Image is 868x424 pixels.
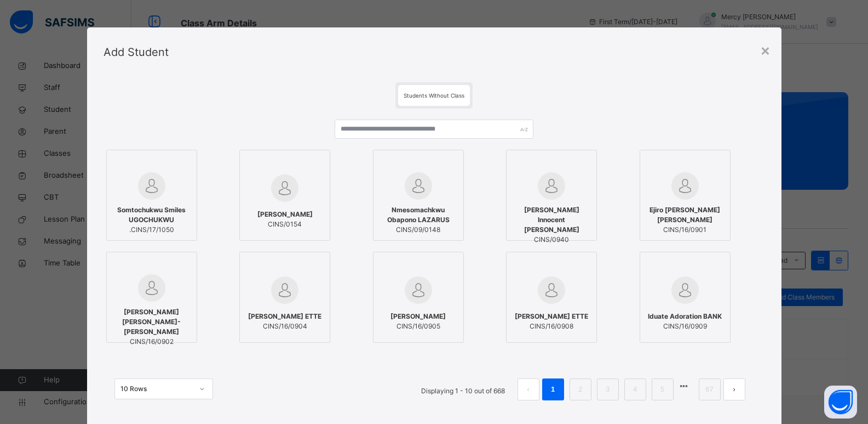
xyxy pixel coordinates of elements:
span: Students Without Class [404,92,464,99]
li: 2 [570,378,591,400]
div: × [760,38,771,61]
span: CINS/09/0148 [379,225,458,235]
span: [PERSON_NAME] [PERSON_NAME]-[PERSON_NAME] [112,307,191,337]
li: 67 [699,378,721,400]
li: 1 [542,378,564,400]
span: Somtochukwu Smiles UGOCHUKWU [112,205,191,225]
span: Add Student [104,46,169,59]
li: Displaying 1 - 10 out of 668 [413,378,513,400]
a: 67 [702,382,716,397]
img: default.svg [538,276,565,304]
span: CINS/16/0905 [390,321,446,331]
img: default.svg [138,274,165,302]
span: CINS/0940 [512,235,591,245]
img: default.svg [671,276,699,304]
span: Iduate Adoration BANK [648,312,722,321]
img: default.svg [138,172,165,200]
span: CINS/16/0901 [646,225,725,235]
span: [PERSON_NAME] ETTE [515,312,588,321]
button: Open asap [824,386,857,419]
span: CINS/16/0908 [515,321,588,331]
button: prev page [518,378,539,400]
span: .CINS/17/1050 [112,225,191,235]
span: [PERSON_NAME] [390,312,446,321]
li: 5 [652,378,674,400]
span: CINS/16/0909 [648,321,722,331]
a: 4 [630,382,640,397]
button: next page [723,378,745,400]
li: 下一页 [723,378,745,400]
div: 10 Rows [120,384,193,394]
li: 4 [624,378,646,400]
a: 2 [575,382,585,397]
a: 5 [657,382,668,397]
li: 上一页 [518,378,539,400]
span: CINS/16/0904 [248,321,321,331]
span: CINS/0154 [257,219,313,229]
img: default.svg [271,276,298,304]
li: 向后 5 页 [676,378,692,394]
li: 3 [597,378,619,400]
span: [PERSON_NAME] Innocent [PERSON_NAME] [512,205,591,235]
span: [PERSON_NAME] ETTE [248,312,321,321]
span: Ejiro [PERSON_NAME] [PERSON_NAME] [646,205,725,225]
img: default.svg [538,172,565,200]
img: default.svg [405,172,432,200]
img: default.svg [405,276,432,304]
img: default.svg [671,172,699,200]
a: 3 [602,382,613,397]
a: 1 [548,382,558,397]
span: Nmesomachkwu Obapono LAZARUS [379,205,458,225]
img: default.svg [271,174,298,202]
span: CINS/16/0902 [112,337,191,347]
span: [PERSON_NAME] [257,210,313,219]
